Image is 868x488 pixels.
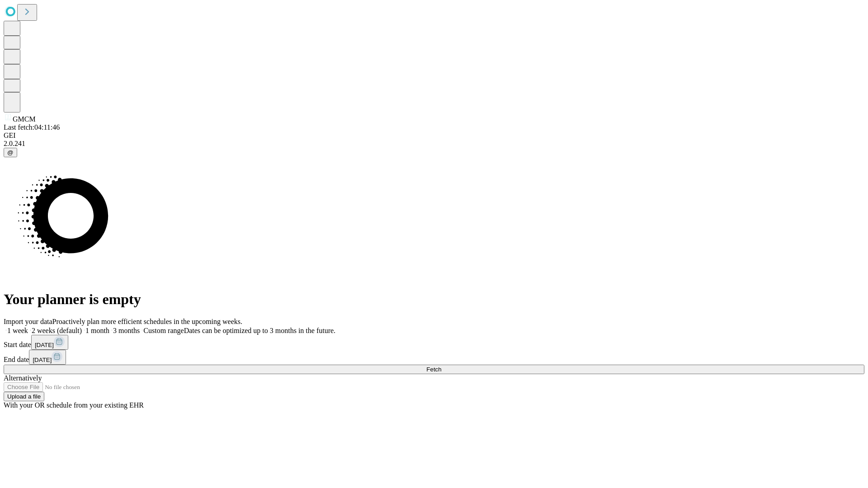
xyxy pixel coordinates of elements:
[4,365,864,374] button: Fetch
[31,335,68,350] button: [DATE]
[4,140,864,148] div: 2.0.241
[184,327,335,334] span: Dates can be optimized up to 3 months in the future.
[7,327,28,334] span: 1 week
[4,131,864,140] div: GEI
[35,342,54,348] span: [DATE]
[7,149,14,156] span: @
[33,357,52,363] span: [DATE]
[32,327,82,334] span: 2 weeks (default)
[13,115,36,123] span: GMCM
[4,392,44,401] button: Upload a file
[113,327,140,334] span: 3 months
[29,350,66,365] button: [DATE]
[52,318,242,325] span: Proactively plan more efficient schedules in the upcoming weeks.
[426,366,441,373] span: Fetch
[4,291,864,308] h1: Your planner is empty
[4,335,864,350] div: Start date
[4,401,144,409] span: With your OR schedule from your existing EHR
[4,148,17,157] button: @
[4,318,52,325] span: Import your data
[4,123,60,131] span: Last fetch: 04:11:46
[143,327,184,334] span: Custom range
[4,374,42,382] span: Alternatively
[85,327,109,334] span: 1 month
[4,350,864,365] div: End date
